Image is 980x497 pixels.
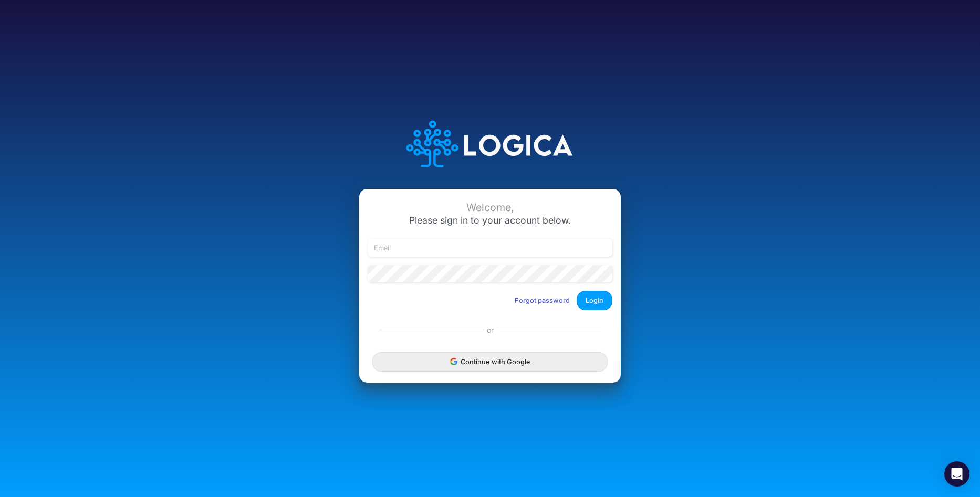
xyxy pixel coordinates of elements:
span: Please sign in to your account below. [409,215,571,226]
button: Login [577,291,612,310]
button: Forgot password [508,292,577,309]
div: Welcome, [368,202,612,214]
button: Continue with Google [372,352,608,372]
div: Open Intercom Messenger [944,461,969,487]
input: Email [368,239,612,257]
